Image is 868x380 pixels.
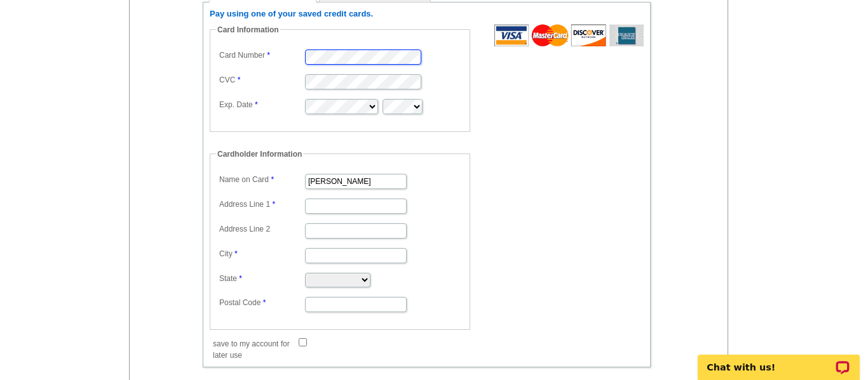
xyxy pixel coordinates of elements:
[216,148,303,160] legend: Cardholder Information
[219,297,304,308] label: Postal Code
[216,24,280,36] legend: Card Information
[219,74,304,86] label: CVC
[219,223,304,235] label: Address Line 2
[219,273,304,284] label: State
[213,338,297,361] label: save to my account for later use
[219,248,304,259] label: City
[219,174,304,185] label: Name on Card
[689,340,868,380] iframe: LiveChat chat widget
[219,49,304,61] label: Card Number
[210,9,644,19] h6: Pay using one of your saved credit cards.
[494,24,644,46] img: acceptedCards.gif
[219,99,304,110] label: Exp. Date
[219,199,304,210] label: Address Line 1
